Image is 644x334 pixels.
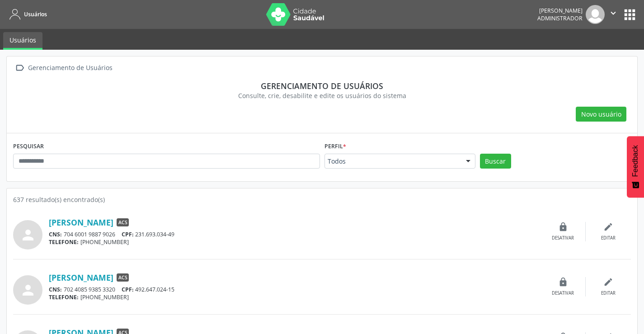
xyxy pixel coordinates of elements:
div: [PERSON_NAME] [537,7,583,14]
span: Todos [328,157,457,166]
span: TELEFONE: [49,238,79,246]
div: 702 4085 9385 3320 492.647.024-15 [49,286,541,293]
div: Gerenciamento de Usuários [26,61,114,75]
a: Usuários [3,32,42,50]
span: ACS [117,273,129,282]
span: CPF: [122,231,134,238]
span: ACS [117,218,129,226]
div: Gerenciamento de usuários [19,81,625,91]
span: Administrador [537,14,583,22]
div: Editar [601,290,616,296]
i: lock [558,277,568,287]
div: Consulte, crie, desabilite e edite os usuários do sistema [19,91,625,100]
span: Usuários [24,10,47,18]
div: Desativar [552,235,574,241]
i: edit [603,277,613,287]
button: Feedback - Mostrar pesquisa [627,136,644,198]
span: CNS: [49,286,62,293]
i: lock [558,222,568,232]
div: Editar [601,235,616,241]
label: PESQUISAR [13,140,44,154]
img: img [586,5,605,24]
div: [PHONE_NUMBER] [49,293,541,301]
a: Usuários [6,7,47,22]
button: Buscar [480,154,511,169]
div: Desativar [552,290,574,296]
i:  [13,61,26,75]
i: person [20,227,36,243]
i: edit [603,222,613,232]
label: Perfil [324,140,346,154]
button: apps [622,7,638,23]
button:  [605,5,622,24]
span: TELEFONE: [49,293,79,301]
i:  [608,8,618,18]
i: person [20,282,36,298]
a: [PERSON_NAME] [49,217,113,227]
a: [PERSON_NAME] [49,273,113,282]
span: CNS: [49,231,62,238]
span: CPF: [122,286,134,293]
button: Novo usuário [576,107,626,122]
span: Feedback [631,145,639,177]
div: 704 6001 9887 9026 231.693.034-49 [49,231,541,238]
div: [PHONE_NUMBER] [49,238,541,246]
span: Novo usuário [581,109,621,119]
a:  Gerenciamento de Usuários [13,61,114,75]
div: 637 resultado(s) encontrado(s) [13,195,631,204]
